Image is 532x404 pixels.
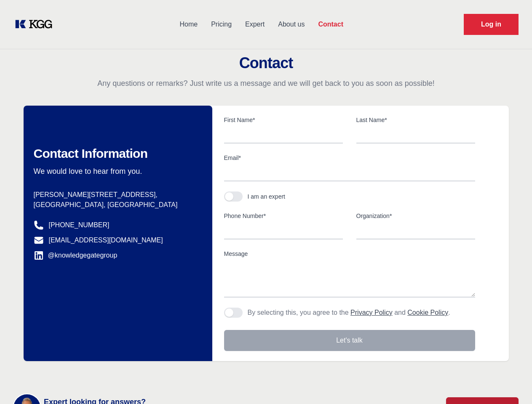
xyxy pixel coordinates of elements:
label: Email* [224,154,475,162]
div: I am an expert [248,192,286,201]
a: @knowledgegategroup [34,250,118,260]
p: [PERSON_NAME][STREET_ADDRESS], [34,190,199,200]
a: Contact [311,13,350,35]
a: [PHONE_NUMBER] [49,220,110,230]
h2: Contact [10,55,522,72]
p: Any questions or remarks? Just write us a message and we will get back to you as soon as possible! [10,78,522,88]
a: Request Demo [464,14,519,35]
a: Cookie Policy [407,309,448,316]
a: [EMAIL_ADDRESS][DOMAIN_NAME] [49,235,163,245]
label: Message [224,250,475,258]
label: Phone Number* [224,212,343,220]
label: First Name* [224,116,343,124]
a: Expert [238,13,271,35]
h2: Contact Information [34,146,199,161]
a: Home [173,13,204,35]
button: Let's talk [224,330,475,351]
a: Privacy Policy [350,309,393,316]
p: By selecting this, you agree to the and . [248,308,450,318]
label: Last Name* [356,116,475,124]
p: We would love to hear from you. [34,166,199,176]
p: [GEOGRAPHIC_DATA], [GEOGRAPHIC_DATA] [34,200,199,210]
a: Pricing [204,13,238,35]
a: KOL Knowledge Platform: Talk to Key External Experts (KEE) [13,18,59,31]
label: Organization* [356,212,475,220]
iframe: Chat Widget [490,364,532,404]
a: About us [271,13,311,35]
